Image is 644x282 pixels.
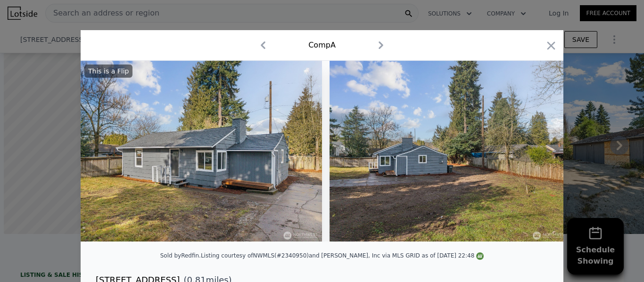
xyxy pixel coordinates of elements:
[308,40,336,51] div: Comp A
[476,252,484,260] img: NWMLS Logo
[160,252,201,259] div: Sold by Redfin .
[330,61,571,242] img: Property Img
[81,61,322,242] img: Property Img
[84,64,132,78] div: This is a Flip
[201,252,484,259] div: Listing courtesy of NWMLS (#2340950) and [PERSON_NAME], Inc via MLS GRID as of [DATE] 22:48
